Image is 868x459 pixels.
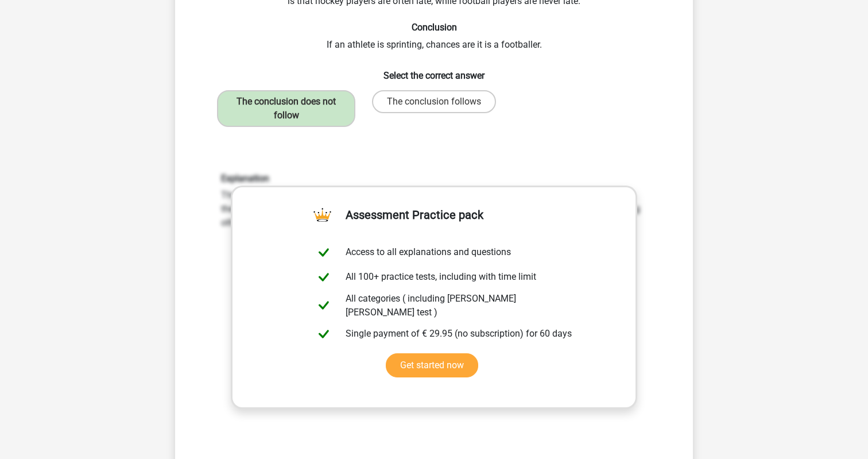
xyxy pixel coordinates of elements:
[386,353,478,377] a: Get started now
[372,90,496,113] label: The conclusion follows
[217,90,355,127] label: The conclusion does not follow
[193,22,675,33] h6: Conclusion
[221,173,647,184] h6: Explanation
[212,173,656,230] div: The conclusion does not follow. Nothing is stated about how many football players or hockey playe...
[193,61,675,81] h6: Select the correct answer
